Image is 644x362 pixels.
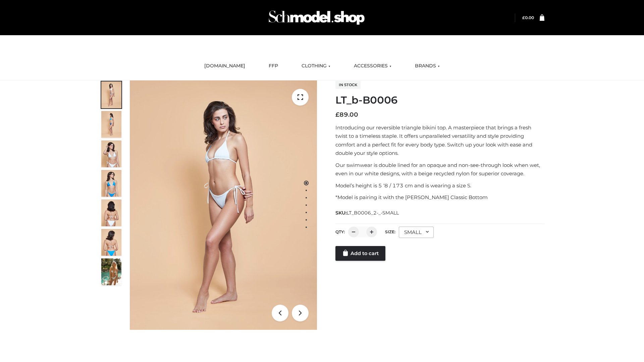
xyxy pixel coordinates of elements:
a: £0.00 [522,15,534,20]
span: LT_B0006_2-_-SMALL [346,210,399,216]
img: ArielClassicBikiniTop_CloudNine_AzureSky_OW114ECO_2-scaled.jpg [101,111,121,138]
img: ArielClassicBikiniTop_CloudNine_AzureSky_OW114ECO_4-scaled.jpg [101,170,121,197]
a: Add to cart [335,246,385,261]
p: Introducing our reversible triangle bikini top. A masterpiece that brings a fresh twist to a time... [335,123,544,158]
span: SKU: [335,209,399,217]
img: ArielClassicBikiniTop_CloudNine_AzureSky_OW114ECO_1 [130,80,317,330]
bdi: 89.00 [335,111,358,118]
p: Model’s height is 5 ‘8 / 173 cm and is wearing a size S. [335,181,544,190]
a: [DOMAIN_NAME] [199,59,250,73]
div: SMALL [399,227,434,238]
label: Size: [385,229,395,234]
span: £ [335,111,339,118]
span: £ [522,15,525,20]
img: ArielClassicBikiniTop_CloudNine_AzureSky_OW114ECO_7-scaled.jpg [101,199,121,226]
a: ACCESSORIES [349,59,396,73]
img: ArielClassicBikiniTop_CloudNine_AzureSky_OW114ECO_1-scaled.jpg [101,81,121,108]
a: FFP [264,59,283,73]
img: ArielClassicBikiniTop_CloudNine_AzureSky_OW114ECO_8-scaled.jpg [101,229,121,256]
p: Our swimwear is double lined for an opaque and non-see-through look when wet, even in our white d... [335,161,544,178]
label: QTY: [335,229,345,234]
a: CLOTHING [297,59,335,73]
img: ArielClassicBikiniTop_CloudNine_AzureSky_OW114ECO_3-scaled.jpg [101,140,121,167]
img: Arieltop_CloudNine_AzureSky2.jpg [101,258,121,285]
p: *Model is pairing it with the [PERSON_NAME] Classic Bottom [335,193,544,202]
bdi: 0.00 [522,15,534,20]
img: Schmodel Admin 964 [266,4,367,31]
h1: LT_b-B0006 [335,94,544,106]
a: BRANDS [410,59,445,73]
span: In stock [335,81,361,89]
